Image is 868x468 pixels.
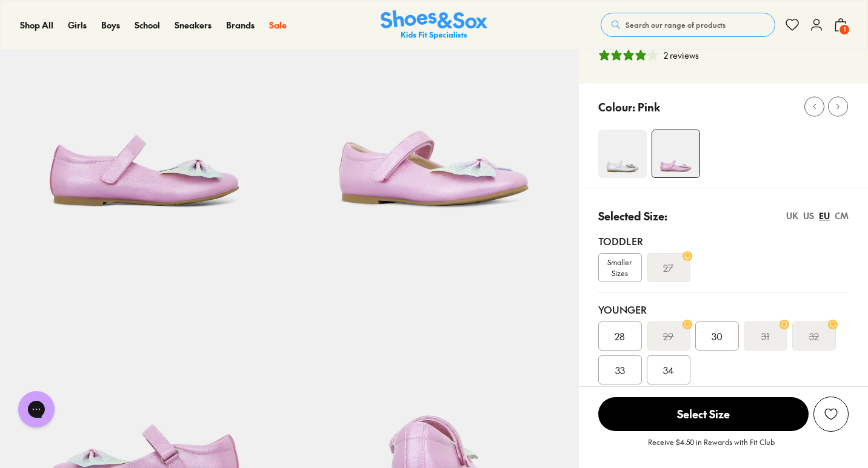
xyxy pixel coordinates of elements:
span: Brands [226,19,255,31]
span: School [135,19,160,31]
a: Shop All [20,19,53,31]
button: Add to Wishlist [813,397,849,432]
p: Colour: [598,99,635,115]
span: Sale [269,19,287,31]
span: 1 [838,24,850,36]
span: 33 [615,363,625,377]
span: 34 [663,363,674,377]
div: 2 reviews [664,49,699,62]
span: Shop All [20,19,53,31]
div: EU [819,209,830,222]
span: Girls [68,19,87,31]
div: US [803,209,814,222]
s: 31 [761,329,769,343]
s: 29 [663,329,673,343]
s: 32 [809,329,819,343]
button: Select Size [598,397,809,432]
span: Boys [101,19,120,31]
div: Toddler [598,234,849,248]
span: Select Size [598,397,809,431]
button: 4 stars, 2 ratings [598,49,699,62]
a: Brands [226,19,255,31]
p: Receive $4.50 in Rewards with Fit Club [648,437,775,458]
a: Sale [269,19,287,31]
div: Younger [598,302,849,317]
iframe: Gorgias live chat messenger [12,387,61,432]
p: Selected Size: [598,208,667,224]
a: Girls [68,19,87,31]
img: SNS_Logo_Responsive.svg [381,10,487,40]
p: Pink [638,99,660,115]
button: Search our range of products [601,13,775,37]
div: UK [786,209,798,222]
a: Shoes & Sox [381,10,487,40]
a: Sneakers [175,19,212,31]
span: Search our range of products [626,19,726,30]
button: 1 [833,12,848,38]
s: 27 [663,260,673,275]
span: 30 [712,329,723,343]
span: Smaller Sizes [599,257,641,278]
span: 28 [615,329,625,343]
img: 4-531018_1 [652,130,699,177]
span: Sneakers [175,19,212,31]
img: 4-531024_1 [598,130,647,178]
a: School [135,19,160,31]
a: Boys [101,19,120,31]
div: CM [835,209,849,222]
